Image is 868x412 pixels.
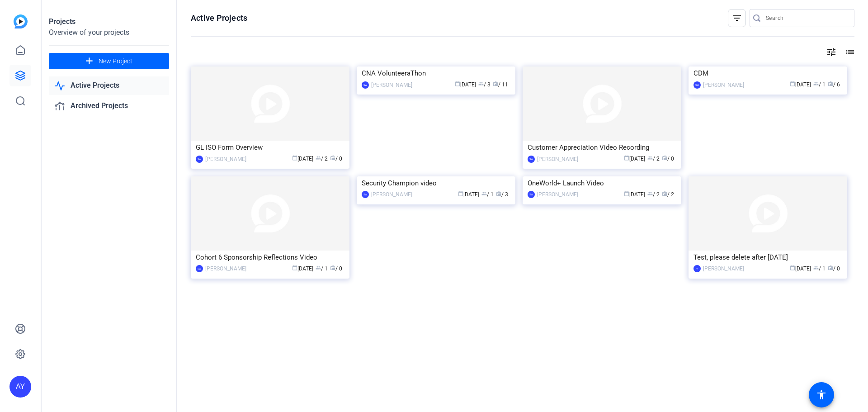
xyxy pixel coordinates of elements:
[647,155,653,161] span: group
[537,190,578,199] div: [PERSON_NAME]
[496,191,501,196] span: radio
[478,81,484,86] span: group
[813,81,826,88] span: / 1
[458,191,479,198] span: [DATE]
[316,156,328,162] span: / 2
[693,66,842,80] div: CDM
[624,155,629,161] span: calendar_today
[84,56,95,67] mat-icon: add
[205,155,246,164] div: [PERSON_NAME]
[790,81,811,88] span: [DATE]
[196,265,203,272] div: SW
[731,13,742,24] mat-icon: filter_list
[662,155,667,161] span: radio
[790,265,795,270] span: calendar_today
[49,97,169,115] a: Archived Projects
[49,16,169,27] div: Projects
[624,156,645,162] span: [DATE]
[99,57,132,66] span: New Project
[703,81,744,90] div: [PERSON_NAME]
[371,190,412,199] div: [PERSON_NAME]
[330,265,342,272] span: / 0
[362,81,369,89] div: SW
[316,265,328,272] span: / 1
[196,156,203,163] div: SW
[662,191,667,196] span: radio
[481,191,487,196] span: group
[813,265,819,270] span: group
[362,66,510,80] div: CNA VolunteeraThon
[662,156,674,162] span: / 0
[49,27,169,38] div: Overview of your projects
[496,191,508,198] span: / 3
[647,191,653,196] span: group
[816,389,827,400] mat-icon: accessibility
[528,176,676,190] div: OneWorld+ Launch Video
[493,81,498,86] span: radio
[813,81,819,86] span: group
[790,81,795,86] span: calendar_today
[330,155,335,161] span: radio
[455,81,476,88] span: [DATE]
[844,47,854,57] mat-icon: list
[9,376,31,398] div: AY
[292,156,313,162] span: [DATE]
[828,265,833,270] span: radio
[647,156,660,162] span: / 2
[292,265,313,272] span: [DATE]
[330,265,335,270] span: radio
[292,265,297,270] span: calendar_today
[813,265,826,272] span: / 1
[316,155,321,161] span: group
[828,265,840,272] span: / 0
[478,81,491,88] span: / 3
[14,14,28,28] img: blue-gradient.svg
[528,141,676,154] div: Customer Appreciation Video Recording
[662,191,674,198] span: / 2
[458,191,463,196] span: calendar_today
[481,191,494,198] span: / 1
[703,264,744,273] div: [PERSON_NAME]
[205,264,246,273] div: [PERSON_NAME]
[624,191,645,198] span: [DATE]
[196,251,344,264] div: Cohort 6 Sponsorship Reflections Video
[528,191,535,198] div: SW
[826,47,837,57] mat-icon: tune
[493,81,508,88] span: / 11
[528,156,535,163] div: SW
[371,81,412,90] div: [PERSON_NAME]
[316,265,321,270] span: group
[693,265,701,272] div: AY
[693,251,842,264] div: Test, please delete after [DATE]
[455,81,460,86] span: calendar_today
[790,265,811,272] span: [DATE]
[766,13,847,24] input: Search
[537,155,578,164] div: [PERSON_NAME]
[828,81,833,86] span: radio
[191,13,247,24] h1: Active Projects
[196,141,344,154] div: GL ISO Form Overview
[362,176,510,190] div: Security Champion video
[647,191,660,198] span: / 2
[49,76,169,95] a: Active Projects
[49,53,169,69] button: New Project
[362,191,369,198] div: SW
[292,155,297,161] span: calendar_today
[693,81,701,89] div: SW
[828,81,840,88] span: / 6
[624,191,629,196] span: calendar_today
[330,156,342,162] span: / 0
